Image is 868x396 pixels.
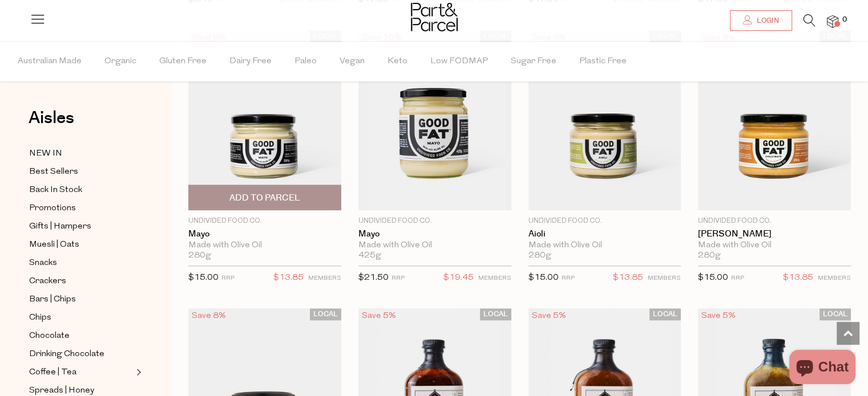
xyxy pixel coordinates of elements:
p: Undivided Food Co. [358,216,511,226]
span: Back In Stock [29,183,82,197]
a: NEW IN [29,146,133,161]
div: Made with Olive Oil [358,240,511,251]
a: Aisles [29,109,74,138]
span: $21.50 [358,273,389,282]
img: Chilli Mayo [698,30,851,210]
span: Best Sellers [29,165,78,179]
span: Gifts | Hampers [29,220,91,234]
small: RRP [221,275,235,281]
span: Sugar Free [511,42,556,81]
span: NEW IN [29,147,62,161]
span: $19.45 [443,271,474,285]
span: 280g [528,251,551,261]
a: Drinking Chocolate [29,347,133,361]
span: Add To Parcel [229,192,300,204]
a: Bars | Chips [29,292,133,307]
span: Dairy Free [229,42,272,81]
span: $15.00 [698,273,728,282]
a: Gifts | Hampers [29,219,133,234]
a: Muesli | Oats [29,238,133,252]
span: LOCAL [649,308,681,320]
span: LOCAL [310,308,341,320]
a: Mayo [358,229,511,239]
a: Login [730,10,792,31]
span: Aisles [29,105,74,130]
span: 280g [698,251,721,261]
span: 0 [839,15,850,25]
a: Best Sellers [29,165,133,179]
span: $13.85 [783,271,813,285]
small: MEMBERS [308,275,341,281]
small: MEMBERS [478,275,511,281]
span: Promotions [29,202,76,215]
small: RRP [731,275,744,281]
a: 0 [827,15,838,27]
a: Promotions [29,201,133,215]
small: RRP [562,275,575,281]
span: Coffee | Tea [29,366,76,379]
a: [PERSON_NAME] [698,229,851,239]
img: Mayo [358,30,511,210]
a: Snacks [29,256,133,270]
small: RRP [391,275,405,281]
span: Login [754,16,779,26]
span: Snacks [29,256,57,270]
div: Save 5% [698,308,739,324]
span: LOCAL [819,308,851,320]
span: Chocolate [29,329,70,343]
a: Chips [29,311,133,325]
button: Expand/Collapse Coffee | Tea [134,365,142,379]
img: Mayo [188,30,341,210]
small: MEMBERS [818,275,851,281]
a: Coffee | Tea [29,365,133,379]
inbox-online-store-chat: Shopify online store chat [786,350,859,387]
img: Aioli [528,30,681,210]
div: Save 5% [358,308,399,324]
span: $15.00 [528,273,559,282]
span: Gluten Free [159,42,207,81]
span: Organic [104,42,136,81]
span: Drinking Chocolate [29,348,104,361]
span: Keto [387,42,407,81]
p: Undivided Food Co. [528,216,681,226]
div: Made with Olive Oil [698,240,851,251]
span: $13.85 [613,271,643,285]
span: LOCAL [480,308,511,320]
a: Aioli [528,229,681,239]
span: Low FODMAP [430,42,488,81]
a: Mayo [188,229,341,239]
span: Bars | Chips [29,293,76,307]
div: Made with Olive Oil [188,240,341,251]
span: Plastic Free [579,42,627,81]
a: Crackers [29,274,133,288]
div: Made with Olive Oil [528,240,681,251]
span: Paleo [294,42,317,81]
span: 280g [188,251,211,261]
div: Save 8% [188,308,229,324]
a: Back In Stock [29,183,133,197]
a: Chocolate [29,329,133,343]
span: Australian Made [18,42,82,81]
img: Part&Parcel [411,3,458,31]
span: Vegan [340,42,365,81]
span: $15.00 [188,273,219,282]
span: 425g [358,251,381,261]
span: $13.85 [273,271,304,285]
p: Undivided Food Co. [188,216,341,226]
p: Undivided Food Co. [698,216,851,226]
span: Chips [29,311,51,325]
div: Save 5% [528,308,570,324]
span: Muesli | Oats [29,238,79,252]
span: Crackers [29,275,66,288]
button: Add To Parcel [188,185,341,210]
small: MEMBERS [648,275,681,281]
